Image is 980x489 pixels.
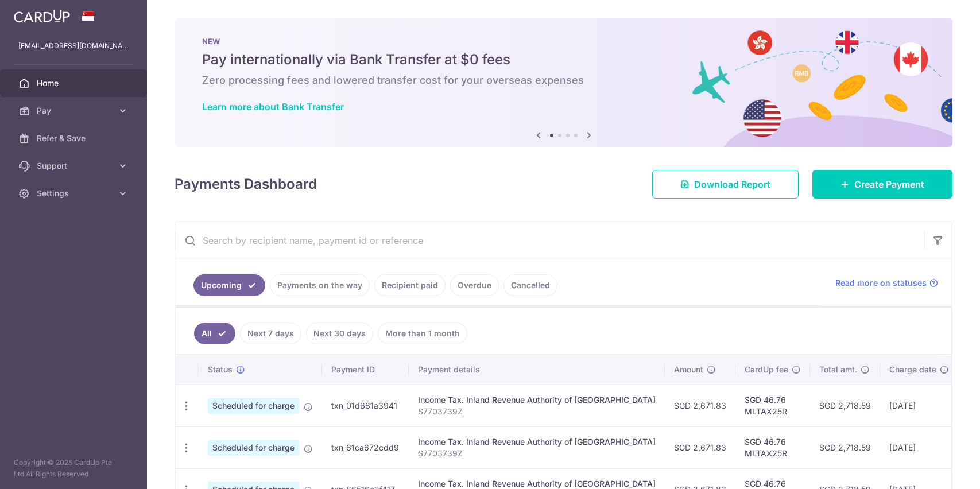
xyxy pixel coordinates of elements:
[322,385,409,426] td: txn_01d661a3941
[175,174,317,195] h4: Payments Dashboard
[880,426,958,468] td: [DATE]
[37,188,113,199] span: Settings
[37,77,113,89] span: Home
[745,364,788,375] span: CardUp fee
[418,394,656,406] div: Income Tax. Inland Revenue Authority of [GEOGRAPHIC_DATA]
[450,274,499,296] a: Overdue
[193,274,265,296] a: Upcoming
[270,274,370,296] a: Payments on the way
[37,133,113,144] span: Refer & Save
[835,277,927,289] span: Read more on statuses
[810,426,880,468] td: SGD 2,718.59
[418,436,656,448] div: Income Tax. Inland Revenue Authority of [GEOGRAPHIC_DATA]
[322,355,409,385] th: Payment ID
[175,18,952,147] img: Bank transfer banner
[652,170,799,199] a: Download Report
[810,385,880,426] td: SGD 2,718.59
[37,105,113,117] span: Pay
[665,385,735,426] td: SGD 2,671.83
[665,426,735,468] td: SGD 2,671.83
[735,426,810,468] td: SGD 46.76 MLTAX25R
[202,51,925,69] h5: Pay internationally via Bank Transfer at $0 fees
[880,385,958,426] td: [DATE]
[208,364,233,375] span: Status
[194,323,235,344] a: All
[889,364,936,375] span: Charge date
[18,40,129,52] p: [EMAIL_ADDRESS][DOMAIN_NAME]
[14,9,70,23] img: CardUp
[202,37,925,46] p: NEW
[208,398,299,414] span: Scheduled for charge
[735,385,810,426] td: SGD 46.76 MLTAX25R
[409,355,665,385] th: Payment details
[322,426,409,468] td: txn_61ca672cdd9
[202,73,925,87] h6: Zero processing fees and lowered transfer cost for your overseas expenses
[306,323,373,344] a: Next 30 days
[674,364,703,375] span: Amount
[378,323,467,344] a: More than 1 month
[240,323,301,344] a: Next 7 days
[835,277,938,289] a: Read more on statuses
[374,274,446,296] a: Recipient paid
[854,177,924,191] span: Create Payment
[418,448,656,459] p: S7703739Z
[694,177,770,191] span: Download Report
[202,101,344,112] a: Learn more about Bank Transfer
[175,222,924,259] input: Search by recipient name, payment id or reference
[418,406,656,417] p: S7703739Z
[503,274,557,296] a: Cancelled
[812,170,952,199] a: Create Payment
[37,160,113,172] span: Support
[208,440,299,456] span: Scheduled for charge
[819,364,857,375] span: Total amt.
